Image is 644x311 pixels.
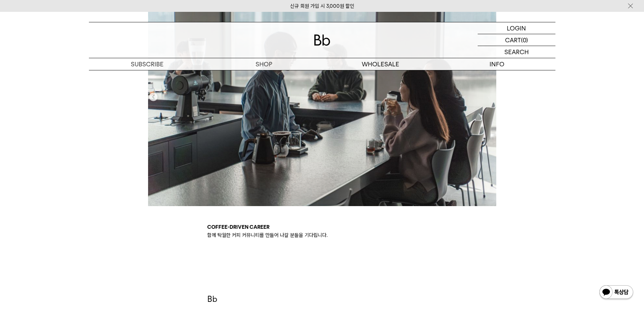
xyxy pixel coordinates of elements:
[505,34,521,46] p: CART
[207,223,437,239] div: 함께 탁월한 커피 커뮤니티를 만들어 나갈 분들을 기다립니다.
[478,34,555,46] a: CART (0)
[290,3,354,9] a: 신규 회원 가입 시 3,000원 할인
[322,58,439,70] p: WHOLESALE
[478,22,555,34] a: LOGIN
[314,35,330,46] img: 로고
[507,22,526,34] p: LOGIN
[504,46,529,58] p: SEARCH
[599,285,634,301] img: 카카오톡 채널 1:1 채팅 버튼
[439,58,555,70] p: INFO
[206,58,322,70] a: SHOP
[207,223,437,231] p: Coffee-driven career
[521,34,528,46] p: (0)
[89,58,206,70] a: SUBSCRIBE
